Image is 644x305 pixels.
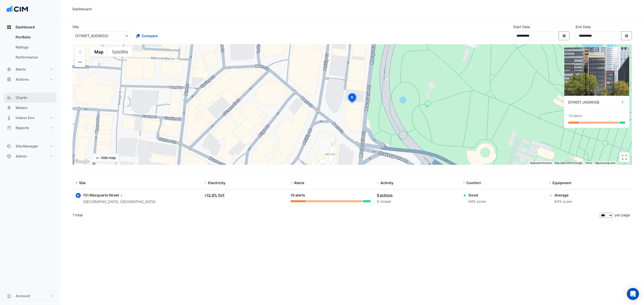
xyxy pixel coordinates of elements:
[16,67,26,72] span: Alerts
[12,42,56,52] a: Ratings
[7,154,12,159] app-icon: Admin
[595,162,615,164] a: Report a map error
[142,33,157,38] span: Compare
[4,291,56,301] button: Account
[7,125,12,130] app-icon: Reports
[627,288,639,300] div: Open Intercom Messenger
[83,199,155,205] div: [GEOGRAPHIC_DATA], [GEOGRAPHIC_DATA]
[7,144,12,149] app-icon: Site Manager
[6,4,29,14] img: Company Logo
[16,25,35,30] span: Dashboard
[4,141,56,151] button: Site Manager
[4,32,56,64] div: Dashboard
[562,34,567,38] fa-icon: Select Date
[7,115,12,120] app-icon: Indoor Env
[109,192,124,198] span: Street
[554,192,572,198] div: Average
[16,125,29,130] span: Reports
[4,93,56,103] button: Charts
[377,199,457,205] div: 9 closed
[16,105,28,110] span: Meters
[16,115,34,120] span: Indoor Env
[92,154,119,162] button: Hide map
[90,47,108,57] button: Show street map
[79,181,86,185] span: Site
[74,158,90,165] img: Google
[380,181,393,185] span: Activity
[7,77,12,82] app-icon: Actions
[74,158,90,165] a: Open this area in Google Maps (opens a new window)
[568,113,582,119] div: 10 alerts
[4,22,56,32] button: Dashboard
[16,293,30,298] span: Account
[205,193,225,197] a: +12.9% YoY
[615,213,630,217] span: per page
[513,24,530,29] label: Start Date
[530,161,552,165] button: Keyboard shortcuts
[16,95,27,100] span: Charts
[7,25,12,30] app-icon: Dashboard
[4,113,56,123] button: Indoor Env
[291,192,371,198] div: 10 alerts
[75,47,85,57] button: Zoom in
[7,105,12,110] app-icon: Meters
[7,67,12,72] app-icon: Alerts
[4,123,56,133] button: Reports
[12,52,56,62] a: Performance
[568,100,620,105] div: [STREET_ADDRESS]
[75,57,85,67] button: Zoom out
[4,74,56,84] button: Actions
[564,47,629,96] img: 151 Macquarie Street
[108,47,133,57] button: Show satellite imagery
[208,181,225,185] span: Electricity
[72,209,599,221] div: 1 total
[619,152,629,162] button: Toggle fullscreen view
[83,193,108,197] span: 151 Macquarie
[377,193,393,197] a: 9 actions
[133,31,161,40] button: Compare
[624,34,629,38] fa-icon: Select Date
[72,24,79,29] label: Site
[12,32,56,42] a: Portfolio
[585,162,592,164] a: Terms (opens in new tab)
[4,64,56,74] button: Alerts
[16,154,27,159] span: Admin
[576,24,591,29] label: End Date
[4,151,56,161] button: Admin
[552,181,571,185] span: Equipment
[554,199,572,205] div: 84% score
[101,155,116,161] div: Hide map
[347,92,358,105] img: site-pin-selected.svg
[16,144,38,149] span: Site Manager
[468,199,486,205] div: 84% score
[16,77,29,82] span: Actions
[4,103,56,113] button: Meters
[466,181,481,185] span: Comfort
[468,192,486,198] div: Good
[7,95,12,100] app-icon: Charts
[294,181,304,185] span: Alerts
[72,6,92,12] div: Dashboard
[555,162,582,164] span: Map data ©2025 Google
